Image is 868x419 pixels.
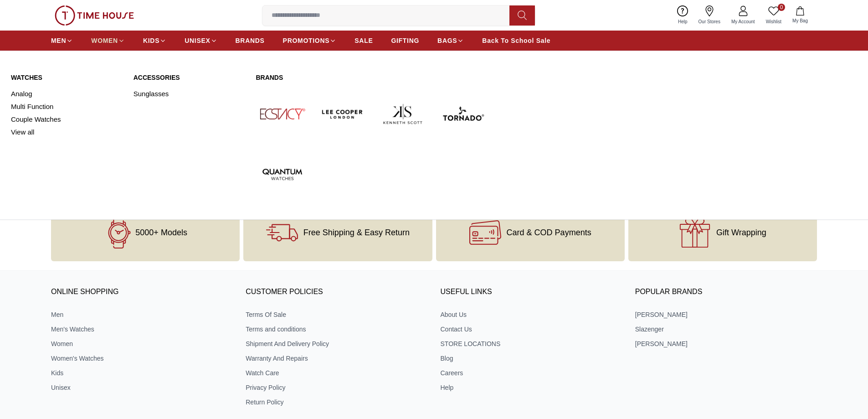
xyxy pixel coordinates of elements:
a: Unisex [51,383,233,392]
a: Terms Of Sale [246,310,427,319]
span: Help [674,18,691,25]
a: Privacy Policy [246,383,427,392]
img: Quantum [256,148,308,201]
a: SALE [354,32,373,49]
span: My Account [728,18,759,25]
a: Watches [11,73,123,82]
a: Analog [11,88,123,100]
span: SALE [354,36,373,45]
a: Blog [441,354,622,363]
h3: CUSTOMER POLICIES [246,285,427,299]
span: 5000+ Models [135,228,187,237]
a: 0Wishlist [760,4,787,27]
a: [PERSON_NAME] [635,310,817,319]
button: My Bag [787,5,813,26]
img: ... [55,5,134,26]
a: Multi Function [11,100,123,113]
a: Help [673,4,693,27]
span: Gift Wrapping [716,228,766,237]
span: 0 [778,4,785,11]
span: My Bag [789,17,812,24]
a: WOMEN [91,32,125,49]
a: Our Stores [693,4,726,27]
a: Terms and conditions [246,325,427,334]
a: STORE LOCATIONS [441,339,622,348]
a: About Us [441,310,622,319]
a: Women [51,339,233,348]
span: WOMEN [91,36,118,45]
a: MEN [51,32,73,49]
span: BRANDS [236,36,265,45]
span: GIFTING [391,36,419,45]
a: Warranty And Repairs [246,354,427,363]
a: BRANDS [236,32,265,49]
a: Sunglasses [134,88,245,100]
span: UNISEX [185,36,210,45]
a: Return Policy [246,398,427,407]
h3: USEFUL LINKS [441,285,622,299]
a: [PERSON_NAME] [635,339,817,348]
img: Kenneth Scott [376,88,429,140]
span: Card & COD Payments [507,228,591,237]
span: KIDS [143,36,159,45]
a: Brands [256,73,489,82]
a: Slazenger [635,325,817,334]
a: Couple Watches [11,113,123,126]
span: Wishlist [762,18,785,25]
img: Ecstacy [256,88,308,140]
span: Free Shipping & Easy Return [303,228,410,237]
a: GIFTING [391,32,419,49]
span: PROMOTIONS [283,36,330,45]
h3: Popular Brands [635,285,817,299]
a: KIDS [143,32,166,49]
a: BAGS [437,32,464,49]
a: View all [11,126,123,139]
span: Back To School Sale [482,36,550,45]
a: Shipment And Delivery Policy [246,339,427,348]
a: Help [441,383,622,392]
img: Tornado [437,88,489,140]
span: MEN [51,36,66,45]
a: Careers [441,368,622,378]
img: Lee Cooper [316,88,369,140]
a: Accessories [134,73,245,82]
a: Kids [51,368,233,378]
a: Watch Care [246,368,427,378]
span: Our Stores [695,18,724,25]
span: BAGS [437,36,457,45]
h3: ONLINE SHOPPING [51,285,233,299]
a: Back To School Sale [482,32,550,49]
a: UNISEX [185,32,217,49]
a: Men [51,310,233,319]
a: Contact Us [441,325,622,334]
a: Women's Watches [51,354,233,363]
a: Men's Watches [51,325,233,334]
a: PROMOTIONS [283,32,337,49]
